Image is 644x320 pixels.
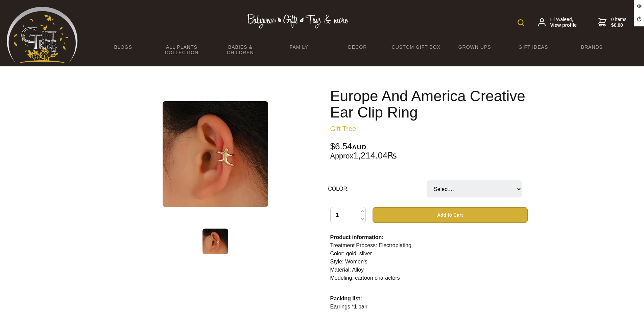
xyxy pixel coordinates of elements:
[504,40,563,54] a: Gift Ideas
[328,171,427,207] td: COLOR:
[550,17,577,28] span: Hi Waleed,
[211,40,269,60] a: Babies & Children
[152,40,211,60] a: All Plants Collection
[247,14,348,28] img: Babywear - Gifts - Toys & more
[550,22,577,28] strong: View profile
[94,40,152,54] a: BLOGS
[7,7,78,63] img: Babyware - Gifts - Toys and more...
[330,88,528,121] h1: Europe And America Creative Ear Clip Ring
[163,101,268,207] img: Europe And America Creative Ear Clip Ring
[202,229,228,254] img: Europe And America Creative Ear Clip Ring
[330,152,354,160] small: Approx
[518,19,524,26] img: product search
[328,40,387,54] a: Decor
[445,40,504,54] a: Grown Ups
[269,40,328,54] a: Family
[611,17,626,28] span: 0 items
[330,296,362,301] strong: Packing list:
[373,207,528,223] button: Add to Cart
[352,144,366,151] span: AUD
[387,40,445,54] a: Custom Gift Box
[330,125,356,132] a: Gift Tree
[330,142,528,160] div: $6.54 1,214.04₨
[538,17,577,28] a: Hi Waleed,View profile
[330,234,384,240] strong: Product information:
[598,17,626,28] a: 0 items$0.00
[611,22,626,28] strong: $0.00
[330,233,528,282] p: Treatment Process: Electroplating Color: gold, silver Style: Women's Material: Alloy Modeling: ca...
[563,40,621,54] a: Brands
